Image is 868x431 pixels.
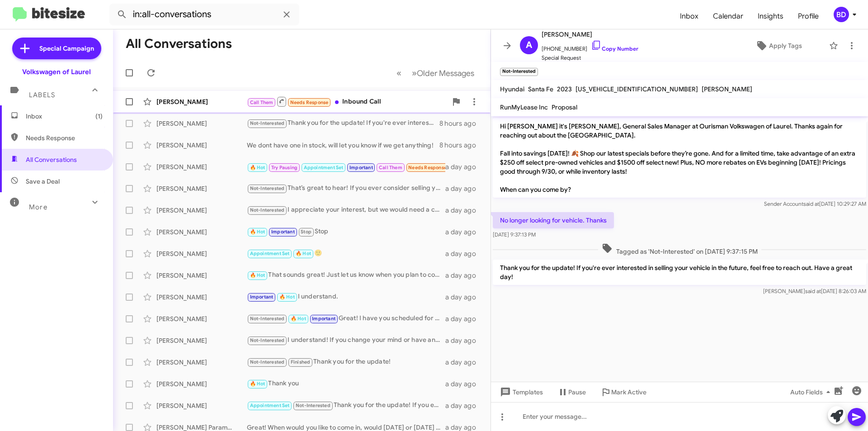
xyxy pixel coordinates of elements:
[247,161,445,172] div: Inbound Call
[296,403,330,408] span: Not-Interested
[304,165,344,171] span: Appointment Set
[156,162,247,171] div: [PERSON_NAME]
[445,293,483,302] div: a day ago
[598,243,761,256] span: Tagged as 'Not-Interested' on [DATE] 9:37:15 PM
[290,99,329,105] span: Needs Response
[247,141,439,150] div: We dont have one in stock, will let you know if we get anything!
[791,3,826,29] a: Profile
[542,53,638,62] span: Special Request
[22,67,91,76] div: Volkswagen of Laurel
[445,336,483,345] div: a day ago
[673,3,706,29] a: Inbox
[445,227,483,237] div: a day ago
[611,384,646,400] span: Mark Active
[550,384,593,400] button: Pause
[156,227,247,237] div: [PERSON_NAME]
[250,337,285,343] span: Not-Interested
[156,97,247,106] div: [PERSON_NAME]
[834,7,849,22] div: BD
[95,112,103,121] span: (1)
[250,403,290,408] span: Appointment Set
[445,206,483,215] div: a day ago
[250,229,265,235] span: 🔥 Hot
[493,118,866,198] p: Hi [PERSON_NAME] it's [PERSON_NAME], General Sales Manager at Ourisman Volkswagen of Laurel. Than...
[706,3,750,29] a: Calendar
[271,229,295,235] span: Important
[296,251,311,256] span: 🔥 Hot
[491,384,550,400] button: Templates
[445,184,483,193] div: a day ago
[29,203,47,211] span: More
[291,359,311,365] span: Finished
[500,85,524,93] span: Hyundai
[391,64,407,82] button: Previous
[156,314,247,323] div: [PERSON_NAME]
[156,379,247,388] div: [PERSON_NAME]
[26,177,60,186] span: Save a Deal
[826,7,858,22] button: BD
[279,294,295,300] span: 🔥 Hot
[406,64,480,82] button: Next
[291,316,306,322] span: 🔥 Hot
[445,401,483,410] div: a day ago
[156,119,247,128] div: [PERSON_NAME]
[250,207,285,213] span: Not-Interested
[445,314,483,323] div: a day ago
[250,99,274,105] span: Call Them
[39,44,94,53] span: Special Campaign
[702,85,752,93] span: [PERSON_NAME]
[557,85,572,93] span: 2023
[29,91,55,99] span: Labels
[445,271,483,280] div: a day ago
[732,38,825,54] button: Apply Tags
[593,384,654,400] button: Mark Active
[500,68,538,76] small: Not-Interested
[250,120,285,126] span: Not-Interested
[568,384,586,400] span: Pause
[156,336,247,345] div: [PERSON_NAME]
[109,4,299,25] input: Search
[498,384,543,400] span: Templates
[247,292,445,302] div: I understand.
[250,316,285,322] span: Not-Interested
[408,165,447,171] span: Needs Response
[26,155,77,164] span: All Conversations
[445,379,483,388] div: a day ago
[445,162,483,171] div: a day ago
[349,165,373,171] span: Important
[396,67,401,79] span: «
[542,40,638,53] span: [PHONE_NUMBER]
[156,401,247,410] div: [PERSON_NAME]
[247,400,445,411] div: Thank you for the update! If you ever need assistance in the future, feel free to reach out. Safe...
[764,200,866,207] span: Sender Account [DATE] 10:29:27 AM
[247,227,445,237] div: Stop
[750,3,791,29] a: Insights
[439,141,483,150] div: 8 hours ago
[250,251,290,256] span: Appointment Set
[500,103,548,111] span: RunMyLease Inc
[412,67,417,79] span: »
[379,165,402,171] span: Call Them
[156,206,247,215] div: [PERSON_NAME]
[247,335,445,346] div: I understand! If you change your mind or have any questions later, feel free to reach out. Have a...
[26,112,103,121] span: Inbox
[156,141,247,150] div: [PERSON_NAME]
[783,384,841,400] button: Auto Fields
[769,38,802,54] span: Apply Tags
[156,293,247,302] div: [PERSON_NAME]
[250,381,265,387] span: 🔥 Hot
[312,316,335,322] span: Important
[247,205,445,215] div: I appreciate your interest, but we would need a co-signer to get you into a new car. Sorry
[542,29,638,40] span: [PERSON_NAME]
[271,165,297,171] span: Try Pausing
[250,294,274,300] span: Important
[250,359,285,365] span: Not-Interested
[526,38,532,52] span: A
[250,272,265,278] span: 🔥 Hot
[803,200,819,207] span: said at
[805,288,821,294] span: said at
[417,68,474,78] span: Older Messages
[445,249,483,258] div: a day ago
